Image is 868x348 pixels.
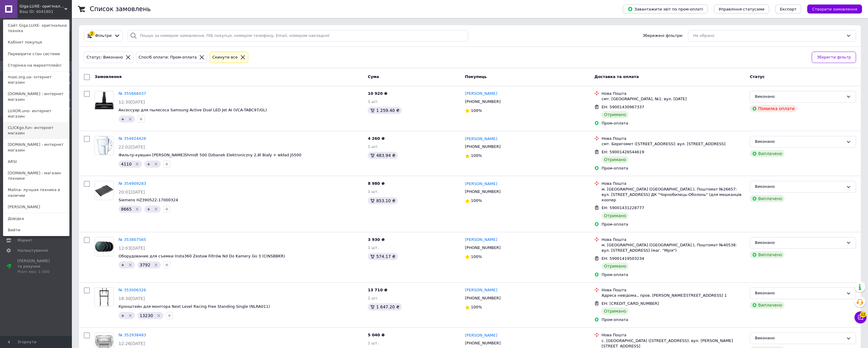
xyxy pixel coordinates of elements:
span: 5 040 ₴ [368,333,384,337]
img: Фото товару [95,185,113,196]
img: Фото товару [96,136,112,155]
a: Сайт Giga.LUXE- оригінальна техніка [3,20,69,37]
div: 483.94 ₴ [368,152,398,159]
span: 1 шт. [368,189,378,194]
span: 13230 [140,313,153,318]
span: 100% [471,108,482,113]
svg: Видалити мітку [154,262,158,267]
span: 100% [471,153,482,158]
span: Giga.LUXE- оригінальна техніка [19,4,64,9]
a: Сторінка на маркетплейсі [3,60,69,71]
span: 4110 [121,162,132,166]
div: [PHONE_NUMBER] [464,339,502,347]
a: [PERSON_NAME] [3,201,69,213]
a: [PERSON_NAME] [465,91,497,97]
a: № 353807565 [119,237,146,242]
div: [PHONE_NUMBER] [464,294,502,302]
div: Нова Пошта [602,181,745,186]
span: 22:02[DATE] [119,145,145,149]
svg: Видалити мітку [135,207,140,211]
div: [PHONE_NUMBER] [464,143,502,151]
div: Виконано [755,184,844,190]
span: 3 930 ₴ [368,237,384,242]
div: Отримано [602,111,628,118]
span: Статус [750,74,765,79]
span: 20:01[DATE] [119,190,145,194]
a: Створити замовлення [801,7,862,11]
div: Не обрано [693,33,844,39]
a: Фильтр-кувшин [PERSON_NAME]Shmidt 500 Dzbanek Elektroniczny 2,8l Biały + wkład JS500 [119,153,301,157]
div: Виконано [755,335,844,341]
div: Пром-оплата [602,121,745,126]
a: ARSI [3,156,69,167]
svg: Видалити мітку [135,162,140,166]
h1: Список замовлень [90,5,151,13]
span: Замовлення [95,74,122,79]
div: Cкинути все [211,54,239,61]
a: № 352938483 [119,333,146,337]
span: 8665 [121,207,132,211]
div: смт. Берегомет ([STREET_ADDRESS]: вул. [STREET_ADDRESS] [602,141,745,147]
a: Перевірити стан системи [3,48,69,60]
span: 10 920 ₴ [368,91,387,96]
a: Фото товару [95,181,114,200]
div: Отримано [602,307,628,315]
button: Завантажити звіт по пром-оплаті [623,4,708,13]
a: Siemens HZ390522-17000324 [119,198,178,202]
div: Виконано [755,94,844,100]
span: 12:03[DATE] [119,246,145,250]
div: Prom мікс 1 000 [17,269,55,274]
span: 12:30[DATE] [119,100,145,104]
div: [PHONE_NUMBER] [464,98,502,106]
div: Спосіб оплати: Пром-оплата [137,54,198,61]
svg: Видалити мітку [128,262,133,267]
a: [DOMAIN_NAME] - магазин техники [3,167,69,184]
div: Виплачено [750,301,784,309]
span: Покупець [465,74,487,79]
a: № 354924426 [119,136,146,141]
input: Пошук за номером замовлення, ПІБ покупця, номером телефону, Email, номером накладної [128,30,468,42]
a: [PERSON_NAME] [465,333,497,338]
span: 100% [471,254,482,259]
span: 1 шт. [368,341,378,345]
span: 3792 [140,262,151,267]
svg: Видалити мітку [128,117,133,121]
button: Управління статусами [714,4,769,13]
img: Фото товару [95,92,113,109]
div: Пром-оплата [602,166,745,171]
div: Ваш ID: 4041801 [19,9,45,14]
div: Виконано [755,290,844,296]
a: [PERSON_NAME] [465,181,497,187]
span: Зберегти фільтр [817,54,851,61]
a: Вийти [3,224,69,236]
div: 574.17 ₴ [368,253,398,260]
span: 100% [471,198,482,203]
div: Виплачено [750,195,784,202]
div: 1 647.20 ₴ [368,303,402,310]
div: Нова Пошта [602,237,745,242]
a: № 355666037 [119,91,146,96]
a: Кронштейн для монітора Next Level Racing Free Standing Single (NLRA011) [119,304,270,309]
div: Нова Пошта [602,287,745,293]
span: Завантажити звіт по пром-оплаті [628,6,703,12]
div: Нова Пошта [602,332,745,338]
span: Фільтри [95,33,112,39]
span: 1 шт. [368,99,378,104]
button: Експорт [775,4,802,13]
div: Виконано [755,139,844,145]
div: Отримано [602,212,628,219]
a: Фото товару [95,287,114,307]
a: Фото товару [95,136,114,155]
span: 8 980 ₴ [368,181,384,186]
a: Оборудование для съемки Insta360 Zestaw Filtrów Nd Do Kamery Go 3 (CINSBBKR) [119,254,285,258]
span: 1 шт. [368,296,378,300]
svg: Видалити мітку [154,162,158,166]
a: Довідка [3,213,69,224]
a: [DOMAIN_NAME] - интернет магазин [3,88,69,105]
button: Створити замовлення [807,4,862,13]
span: 13 710 ₴ [368,288,387,292]
img: Фото товару [99,288,109,306]
button: Зберегти фільтр [812,52,856,63]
